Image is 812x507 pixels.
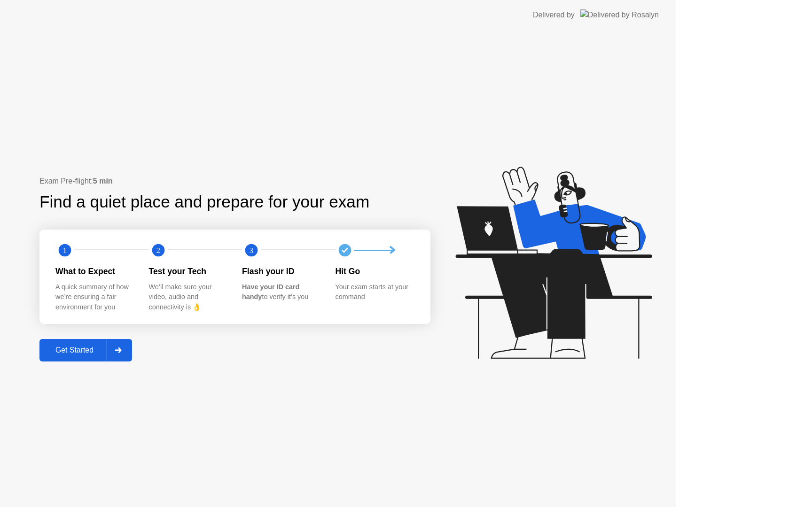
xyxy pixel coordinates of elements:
[250,246,253,255] text: 3
[336,265,414,277] div: Hit Go
[63,246,67,255] text: 1
[93,177,113,185] b: 5 min
[149,265,227,277] div: Test your Tech
[149,282,227,313] div: We’ll make sure your video, audio and connectivity is 👌
[42,346,107,354] div: Get Started
[55,265,134,277] div: What to Expect
[39,339,132,361] button: Get Started
[55,282,134,313] div: A quick summary of how we’re ensuring a fair environment for you
[242,265,320,277] div: Flash your ID
[39,190,371,215] div: Find a quiet place and prepare for your exam
[336,282,414,302] div: Your exam starts at your command
[156,246,160,255] text: 2
[242,283,299,301] b: Have your ID card handy
[39,176,430,187] div: Exam Pre-flight:
[580,9,659,20] img: Delivered by Rosalyn
[533,9,575,21] div: Delivered by
[242,282,320,302] div: to verify it’s you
